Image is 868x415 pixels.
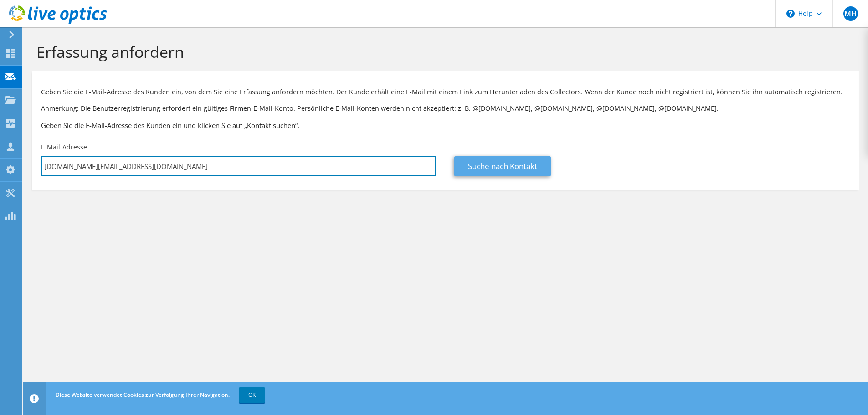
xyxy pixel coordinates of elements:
[41,87,850,97] p: Geben Sie die E-Mail-Adresse des Kunden ein, von dem Sie eine Erfassung anfordern möchten. Der Ku...
[454,156,551,176] a: Suche nach Kontakt
[36,42,850,61] h1: Erfassung anfordern
[56,391,230,399] span: Diese Website verwendet Cookies zur Verfolgung Ihrer Navigation.
[786,10,795,18] svg: \n
[41,143,87,152] label: E-Mail-Adresse
[843,6,858,21] span: MH
[239,387,265,403] a: OK
[41,120,850,130] h3: Geben Sie die E-Mail-Adresse des Kunden ein und klicken Sie auf „Kontakt suchen“.
[41,103,850,113] p: Anmerkung: Die Benutzerregistrierung erfordert ein gültiges Firmen-E-Mail-Konto. Persönliche E-Ma...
